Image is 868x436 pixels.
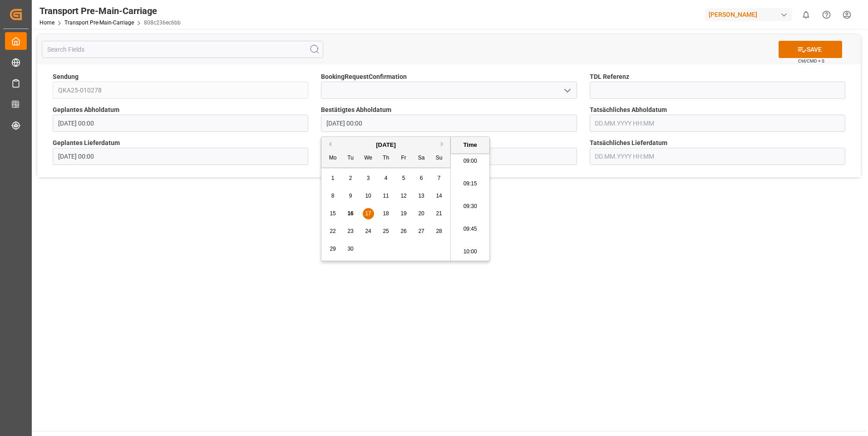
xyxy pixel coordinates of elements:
span: 1 [331,175,335,181]
span: 11 [383,193,389,199]
div: Choose Wednesday, September 3rd, 2025 [363,173,374,184]
span: Tatsächliches Lieferdatum [590,138,667,148]
div: Mo [327,153,339,164]
button: open menu [560,83,573,97]
input: DD.MM.YYYY HH:MM [53,115,308,132]
div: Sa [416,153,427,164]
div: Choose Saturday, September 6th, 2025 [416,173,427,184]
span: Geplantes Lieferdatum [53,138,120,148]
span: 24 [365,228,371,234]
input: Search Fields [42,41,323,58]
span: 13 [418,193,424,199]
div: Choose Saturday, September 13th, 2025 [416,190,427,202]
div: Choose Saturday, September 27th, 2025 [416,226,427,237]
span: 5 [402,175,405,181]
span: TDL Referenz [590,72,629,82]
div: [DATE] [321,140,450,150]
button: Next Month [441,141,446,147]
div: Choose Wednesday, September 17th, 2025 [363,208,374,219]
input: DD.MM.YYYY HH:MM [590,115,845,132]
div: Choose Tuesday, September 30th, 2025 [345,243,356,255]
div: Choose Friday, September 12th, 2025 [398,190,409,202]
div: Choose Monday, September 8th, 2025 [327,190,339,202]
span: 16 [347,210,353,217]
div: Choose Tuesday, September 9th, 2025 [345,190,356,202]
div: Time [453,140,487,150]
span: Sendung [53,72,79,82]
div: Su [434,153,445,164]
div: Choose Monday, September 22nd, 2025 [327,226,339,237]
span: 10 [365,193,371,199]
a: Home [39,19,54,26]
button: [PERSON_NAME] [705,6,796,23]
div: Choose Tuesday, September 23rd, 2025 [345,226,356,237]
div: Choose Sunday, September 14th, 2025 [434,190,445,202]
span: 15 [330,210,335,217]
li: 09:00 [451,150,489,173]
div: Choose Friday, September 5th, 2025 [398,173,409,184]
div: Choose Tuesday, September 2nd, 2025 [345,173,356,184]
span: 17 [365,210,371,217]
span: Bestätigtes Abholdatum [321,105,391,115]
span: 26 [400,228,406,234]
div: Choose Monday, September 1st, 2025 [327,173,339,184]
span: 7 [438,175,441,181]
span: Geplantes Abholdatum [53,105,119,115]
span: Ctrl/CMD + S [798,58,824,64]
span: 20 [418,210,424,217]
div: Choose Wednesday, September 24th, 2025 [363,226,374,237]
div: [PERSON_NAME] [705,8,792,21]
span: 23 [347,228,353,234]
span: 22 [330,228,335,234]
span: 6 [420,175,423,181]
div: Th [380,153,392,164]
span: 28 [436,228,442,234]
div: Choose Thursday, September 11th, 2025 [380,190,392,202]
div: Tu [345,153,356,164]
div: Choose Thursday, September 4th, 2025 [380,173,392,184]
div: month 2025-09 [324,170,448,258]
span: 3 [367,175,370,181]
div: Choose Thursday, September 18th, 2025 [380,208,392,219]
span: 2 [349,175,352,181]
div: Choose Thursday, September 25th, 2025 [380,226,392,237]
div: Choose Friday, September 19th, 2025 [398,208,409,219]
div: Choose Saturday, September 20th, 2025 [416,208,427,219]
div: We [363,153,374,164]
div: Choose Sunday, September 28th, 2025 [434,226,445,237]
button: show 0 new notifications [796,5,816,25]
div: Choose Wednesday, September 10th, 2025 [363,190,374,202]
span: 4 [385,175,388,181]
span: 18 [383,210,389,217]
input: DD.MM.YYYY HH:MM [321,115,577,132]
span: 25 [383,228,389,234]
span: 12 [400,193,406,199]
span: BookingRequestConfirmation [321,72,407,82]
div: Transport Pre-Main-Carriage [39,4,181,18]
span: Tatsächliches Abholdatum [590,105,667,115]
input: DD.MM.YYYY HH:MM [590,148,845,165]
li: 09:15 [451,173,489,195]
div: Choose Tuesday, September 16th, 2025 [345,208,356,219]
span: 29 [330,246,335,252]
span: 8 [331,193,335,199]
button: SAVE [779,41,842,58]
div: Choose Sunday, September 7th, 2025 [434,173,445,184]
button: Help Center [816,5,837,25]
input: DD.MM.YYYY HH:MM [53,148,308,165]
div: Choose Friday, September 26th, 2025 [398,226,409,237]
li: 10:00 [451,241,489,263]
div: Choose Monday, September 15th, 2025 [327,208,339,219]
span: 30 [347,246,353,252]
div: Choose Monday, September 29th, 2025 [327,243,339,255]
span: 19 [400,210,406,217]
div: Choose Sunday, September 21st, 2025 [434,208,445,219]
span: 27 [418,228,424,234]
a: Transport Pre-Main-Carriage [64,19,134,26]
span: 21 [436,210,442,217]
button: Previous Month [326,141,331,147]
li: 09:45 [451,218,489,241]
span: 9 [349,193,352,199]
div: Fr [398,153,409,164]
li: 09:30 [451,195,489,218]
